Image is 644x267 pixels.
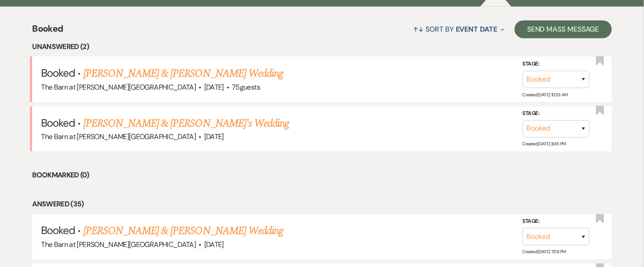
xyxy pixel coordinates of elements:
[204,132,224,141] span: [DATE]
[515,21,612,38] button: Send Mass Message
[523,109,590,119] label: Stage:
[83,115,289,131] a: [PERSON_NAME] & [PERSON_NAME]'s Wedding
[523,249,566,255] span: Created: [DATE] 7:09 PM
[523,141,566,147] span: Created: [DATE] 8:45 PM
[41,116,75,130] span: Booked
[523,59,590,69] label: Stage:
[204,240,224,250] span: [DATE]
[41,240,196,250] span: The Barn at [PERSON_NAME][GEOGRAPHIC_DATA]
[413,25,424,34] span: ↑↓
[456,25,497,34] span: Event Date
[32,169,612,181] li: Bookmarked (0)
[83,223,283,239] a: [PERSON_NAME] & [PERSON_NAME] Wedding
[32,22,63,41] span: Booked
[410,17,508,41] button: Sort By Event Date
[41,132,196,141] span: The Barn at [PERSON_NAME][GEOGRAPHIC_DATA]
[41,82,196,92] span: The Barn at [PERSON_NAME][GEOGRAPHIC_DATA]
[523,91,568,97] span: Created: [DATE] 10:53 AM
[523,217,590,226] label: Stage:
[32,41,612,53] li: Unanswered (2)
[204,82,224,92] span: [DATE]
[32,198,612,210] li: Answered (35)
[41,224,75,238] span: Booked
[41,66,75,80] span: Booked
[83,66,283,82] a: [PERSON_NAME] & [PERSON_NAME] Wedding
[232,82,260,92] span: 75 guests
